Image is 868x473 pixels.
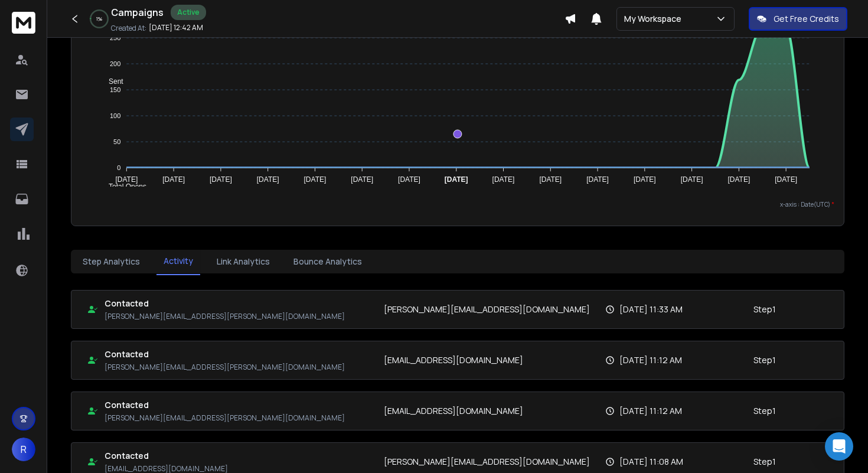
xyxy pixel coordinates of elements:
[111,5,164,19] h1: Campaigns
[586,175,609,184] tspan: [DATE]
[753,405,776,417] p: Step 1
[162,175,185,184] tspan: [DATE]
[445,175,468,184] tspan: [DATE]
[105,413,345,423] p: [PERSON_NAME][EMAIL_ADDRESS][PERSON_NAME][DOMAIN_NAME]
[96,15,102,22] p: 1 %
[492,175,515,184] tspan: [DATE]
[105,399,345,411] h1: Contacted
[304,175,327,184] tspan: [DATE]
[210,249,277,275] button: Link Analytics
[384,405,523,417] p: [EMAIL_ADDRESS][DOMAIN_NAME]
[100,77,123,86] span: Sent
[81,200,834,209] p: x-axis : Date(UTC)
[110,60,120,67] tspan: 200
[619,304,683,315] p: [DATE] 11:33 AM
[111,24,146,33] p: Created At:
[76,249,147,275] button: Step Analytics
[100,182,146,191] span: Total Opens
[774,13,839,25] p: Get Free Credits
[753,304,776,315] p: Step 1
[619,354,682,366] p: [DATE] 11:12 AM
[105,298,345,309] h1: Contacted
[825,432,853,461] div: Open Intercom Messenger
[12,438,35,461] button: R
[619,456,683,468] p: [DATE] 11:08 AM
[384,456,590,468] p: [PERSON_NAME][EMAIL_ADDRESS][DOMAIN_NAME]
[728,175,750,184] tspan: [DATE]
[115,175,138,184] tspan: [DATE]
[753,456,776,468] p: Step 1
[539,175,562,184] tspan: [DATE]
[113,138,120,145] tspan: 50
[210,175,232,184] tspan: [DATE]
[156,248,200,275] button: Activity
[117,164,120,171] tspan: 0
[110,34,120,41] tspan: 250
[105,312,345,321] p: [PERSON_NAME][EMAIL_ADDRESS][PERSON_NAME][DOMAIN_NAME]
[775,175,797,184] tspan: [DATE]
[749,7,847,31] button: Get Free Credits
[753,354,776,366] p: Step 1
[257,175,279,184] tspan: [DATE]
[384,354,523,366] p: [EMAIL_ADDRESS][DOMAIN_NAME]
[624,13,686,25] p: My Workspace
[105,450,228,462] h1: Contacted
[110,112,120,119] tspan: 100
[634,175,656,184] tspan: [DATE]
[384,304,590,315] p: [PERSON_NAME][EMAIL_ADDRESS][DOMAIN_NAME]
[681,175,703,184] tspan: [DATE]
[619,405,682,417] p: [DATE] 11:12 AM
[149,23,203,32] p: [DATE] 12:42 AM
[105,363,345,372] p: [PERSON_NAME][EMAIL_ADDRESS][PERSON_NAME][DOMAIN_NAME]
[398,175,420,184] tspan: [DATE]
[171,5,206,20] div: Active
[105,348,345,360] h1: Contacted
[351,175,373,184] tspan: [DATE]
[110,86,120,93] tspan: 150
[286,249,369,275] button: Bounce Analytics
